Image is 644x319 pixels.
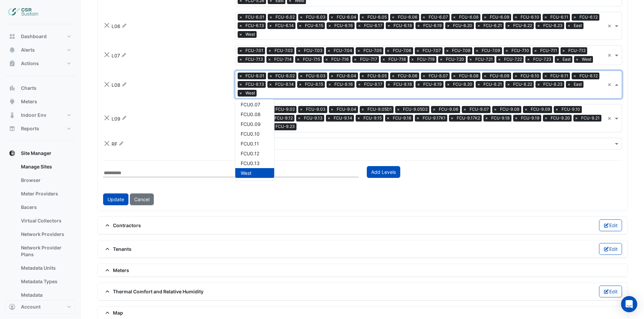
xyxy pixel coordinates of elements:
[444,56,466,63] span: FCU-7.20
[327,22,333,29] span: ×
[566,22,572,29] span: ×
[5,57,76,70] button: Actions
[360,14,366,21] span: ×
[504,47,510,54] span: ×
[455,115,482,122] span: FCU-9.17K2
[298,106,304,113] span: ×
[297,81,303,88] span: ×
[103,245,132,252] span: Tenants
[513,73,519,79] span: ×
[549,73,570,79] span: FCU-8.11
[9,60,16,67] app-icon: Actions
[335,14,358,21] span: FCU-6.04
[415,22,422,29] span: ×
[468,56,474,63] span: ×
[599,219,622,231] button: Edit
[273,81,295,88] span: FCU-8.14
[333,22,355,29] span: FCU-6.16
[103,222,141,229] span: Contractors
[329,14,335,21] span: ×
[103,140,110,147] button: Close
[421,115,447,122] span: FCU-9.17K1
[505,22,511,29] span: ×
[554,106,560,113] span: ×
[329,73,335,79] span: ×
[112,141,117,147] span: RF
[391,47,413,54] span: FCU-7.06
[513,14,519,21] span: ×
[21,150,51,157] span: Site Manager
[16,174,76,187] a: Browser
[296,47,302,54] span: ×
[387,56,408,63] span: FCU-7.18
[519,14,541,21] span: FCU-6.10
[445,22,451,29] span: ×
[21,303,41,310] span: Account
[9,47,16,53] app-icon: Alerts
[566,81,572,88] span: ×
[480,47,502,54] span: FCU-7.09
[324,56,330,63] span: ×
[391,115,413,122] span: FCU-9.16
[392,81,414,88] span: FCU-8.18
[244,22,266,29] span: FCU-6.13
[578,14,599,21] span: FCU-6.12
[295,56,301,63] span: ×
[332,115,354,122] span: FCU-9.14
[431,106,437,113] span: ×
[5,108,76,122] button: Indoor Env
[607,52,613,59] span: Clear
[238,56,244,63] span: ×
[367,166,400,178] button: Add Levels
[301,56,322,63] span: FCU-7.15
[468,106,491,113] span: FCU-9.07
[244,47,265,54] span: FCU-7.01
[267,47,273,54] span: ×
[274,106,296,113] span: FCU-9.02
[274,123,296,130] span: FCU-9.23
[241,141,259,147] span: FCU0.11
[244,81,266,88] span: FCU-8.13
[450,47,472,54] span: FCU-7.08
[5,43,76,57] button: Alerts
[103,288,204,295] span: Thermal Comfort and Relative Humidity
[103,51,110,58] button: Close
[298,14,304,21] span: ×
[574,56,580,63] span: ×
[401,106,429,113] span: FCU-9.05D2
[573,115,579,122] span: ×
[395,106,401,113] span: ×
[482,14,488,21] span: ×
[560,47,567,54] span: ×
[422,22,444,29] span: FCU-6.19
[5,81,76,95] button: Charts
[444,47,450,54] span: ×
[352,56,358,63] span: ×
[304,106,327,113] span: FCU-9.03
[532,47,539,54] span: ×
[396,14,419,21] span: FCU-6.06
[415,47,421,54] span: ×
[510,47,531,54] span: FCU-7.10
[421,47,443,54] span: FCU-7.07
[427,73,450,79] span: FCU-8.07
[449,115,455,122] span: ×
[238,14,244,21] span: ×
[329,106,335,113] span: ×
[121,52,126,58] fa-icon: Rename
[112,23,120,29] span: L06
[238,73,244,79] span: ×
[302,47,324,54] span: FCU-7.03
[498,106,521,113] span: FCU-9.08
[5,95,76,108] button: Meters
[273,47,294,54] span: FCU-7.02
[542,22,564,29] span: FCU-6.23
[16,228,76,241] a: Network Providers
[16,275,76,288] a: Metadata Types
[421,73,427,79] span: ×
[298,73,304,79] span: ×
[335,106,358,113] span: FCU-9.04
[21,125,39,132] span: Reports
[112,116,120,122] span: L09
[21,98,37,105] span: Meters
